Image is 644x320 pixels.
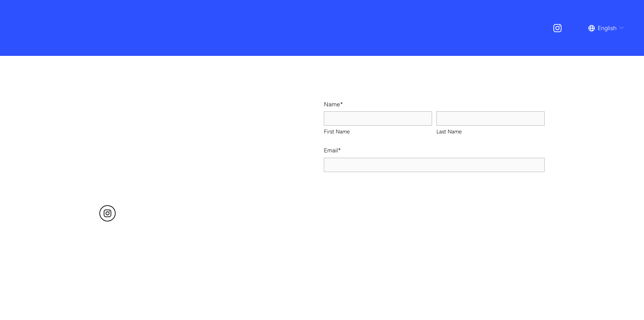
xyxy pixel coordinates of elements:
[552,23,563,33] a: Instagram
[588,22,625,34] div: language picker
[436,127,545,137] span: Last Name
[324,127,432,137] span: First Name
[324,145,545,156] label: Email
[99,205,116,221] a: Instagram
[324,99,343,110] legend: Name
[598,23,617,34] span: English
[436,111,545,126] input: Last Name
[324,111,432,126] input: First Name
